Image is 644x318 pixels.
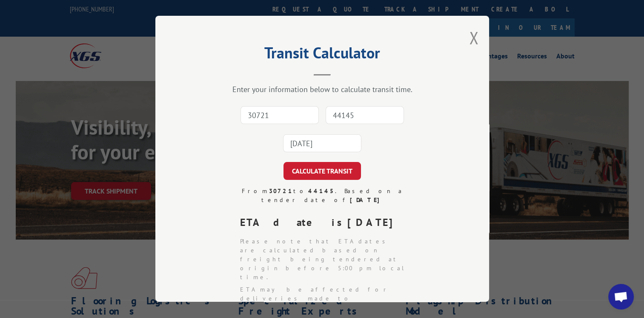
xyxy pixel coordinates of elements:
[608,284,634,309] a: Open chat
[198,84,447,94] div: Enter your information below to calculate transit time.
[233,187,411,205] div: From to . Based on a tender date of
[269,187,293,195] strong: 30721
[240,237,411,282] li: Please note that ETA dates are calculated based on freight being tendered at origin before 5:00 p...
[198,47,447,63] h2: Transit Calculator
[240,215,411,230] div: ETA date is
[349,196,383,204] strong: [DATE]
[469,26,478,49] button: Close modal
[308,187,335,195] strong: 44145
[347,216,400,229] strong: [DATE]
[283,134,361,152] input: Tender Date
[283,162,361,180] button: CALCULATE TRANSIT
[240,106,319,124] input: Origin Zip
[326,106,404,124] input: Dest. Zip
